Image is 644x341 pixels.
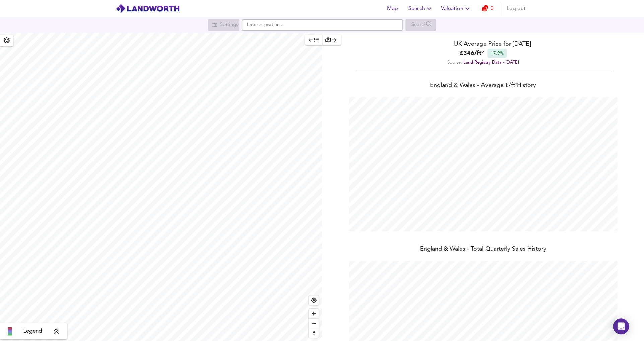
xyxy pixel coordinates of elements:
b: £ 346 / ft² [460,49,484,58]
div: Source: [322,58,644,67]
span: Reset bearing to north [309,328,319,338]
a: Land Registry Data - [DATE] [463,60,519,65]
div: England & Wales - Average £/ ft² History [322,81,644,91]
span: Log out [507,4,526,13]
button: Zoom in [309,309,319,318]
button: Find my location [309,295,319,305]
button: Zoom out [309,318,319,328]
div: UK Average Price for [DATE] [322,40,644,49]
button: Search [406,2,436,15]
input: Enter a location... [242,19,403,31]
button: Reset bearing to north [309,328,319,338]
button: Valuation [438,2,474,15]
button: Log out [504,2,528,15]
div: +7.9% [487,49,507,58]
a: 0 [482,4,494,13]
span: Valuation [441,4,471,13]
img: logo [116,4,180,14]
button: 0 [477,2,498,15]
div: Open Intercom Messenger [613,318,629,334]
div: Search for a location first or explore the map [405,19,436,31]
span: Search [408,4,433,13]
span: Map [384,4,400,13]
button: Map [382,2,403,15]
span: Legend [23,327,42,335]
span: Zoom out [309,319,319,328]
div: England & Wales - Total Quarterly Sales History [322,245,644,254]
